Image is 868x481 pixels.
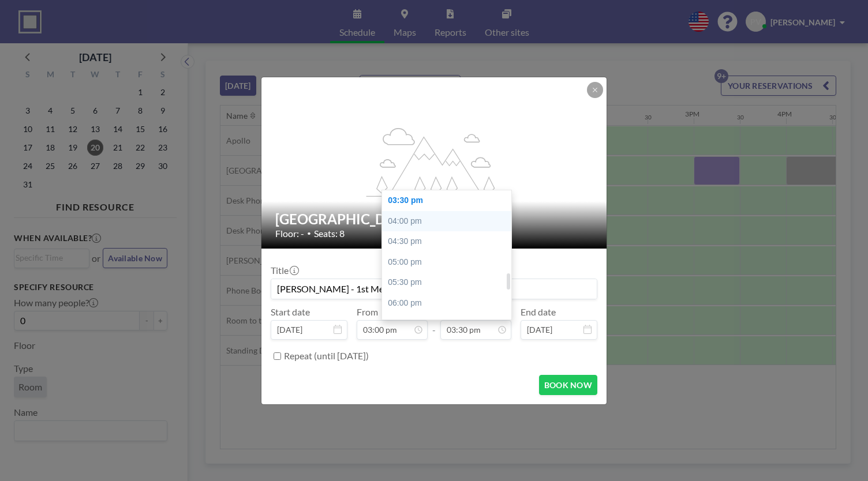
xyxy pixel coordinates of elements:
div: 03:30 pm [382,190,517,211]
div: 05:30 pm [382,272,517,293]
div: 06:30 pm [382,313,517,334]
div: 05:00 pm [382,252,517,273]
label: Repeat (until [DATE]) [284,350,369,362]
span: Seats: 8 [314,228,345,239]
div: 04:30 pm [382,231,517,252]
span: Floor: - [275,228,304,239]
div: 06:00 pm [382,293,517,314]
span: - [432,310,436,336]
div: 04:00 pm [382,211,517,232]
input: Pamela's reservation [271,279,597,299]
label: End date [521,306,556,318]
label: Title [271,265,298,276]
h2: [GEOGRAPHIC_DATA] [275,211,594,228]
button: BOOK NOW [539,375,597,395]
span: • [307,229,311,238]
label: Start date [271,306,310,318]
label: From [357,306,378,318]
